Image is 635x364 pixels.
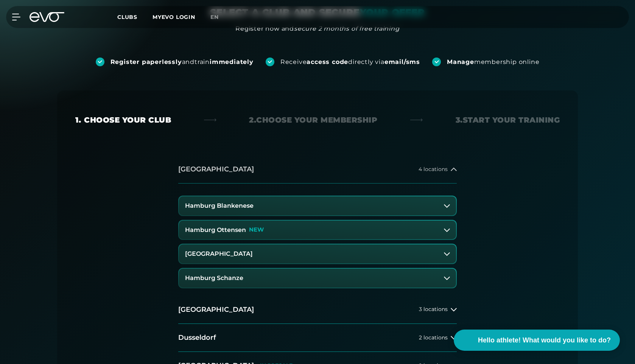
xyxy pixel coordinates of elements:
[117,14,137,20] font: Clubs
[178,156,457,184] button: [GEOGRAPHIC_DATA]4 locations
[75,115,81,124] font: 1.
[178,165,254,173] font: [GEOGRAPHIC_DATA]
[423,334,448,341] font: locations
[210,58,254,65] font: immediately
[384,58,420,65] font: email/sms
[419,166,422,173] font: 4
[84,115,171,124] font: Choose your club
[185,274,243,282] font: Hamburg Schanze
[178,333,216,342] font: Dusseldorf
[210,14,219,20] font: en
[419,334,422,341] font: 2
[111,58,182,65] font: Register paperlessly
[249,115,256,124] font: 2.
[179,269,456,288] button: Hamburg Schanze
[249,226,264,233] font: NEW
[478,336,611,344] font: Hello athlete! What would you like to do?
[179,221,456,240] button: Hamburg OttensenNEW
[454,330,620,351] button: Hello athlete! What would you like to do?
[307,58,348,65] font: access code
[348,58,384,65] font: directly via
[463,115,560,124] font: Start your training
[474,58,540,65] font: membership online
[178,324,457,352] button: Dusseldorf2 locations
[185,226,246,233] font: Hamburg Ottensen
[419,306,422,313] font: 3
[179,244,456,263] button: [GEOGRAPHIC_DATA]
[456,115,463,124] font: 3.
[178,305,254,314] font: [GEOGRAPHIC_DATA]
[195,58,210,65] font: train
[210,13,228,22] a: en
[179,196,456,215] button: Hamburg Blankenese
[185,202,254,209] font: Hamburg Blankenese
[178,296,457,324] button: [GEOGRAPHIC_DATA]3 locations
[280,58,307,65] font: Receive
[423,166,448,173] font: locations
[447,58,474,65] font: Manage
[256,115,377,124] font: Choose your membership
[117,13,153,20] a: Clubs
[423,306,448,313] font: locations
[185,250,253,257] font: [GEOGRAPHIC_DATA]
[182,58,195,65] font: and
[153,14,195,20] a: MYEVO LOGIN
